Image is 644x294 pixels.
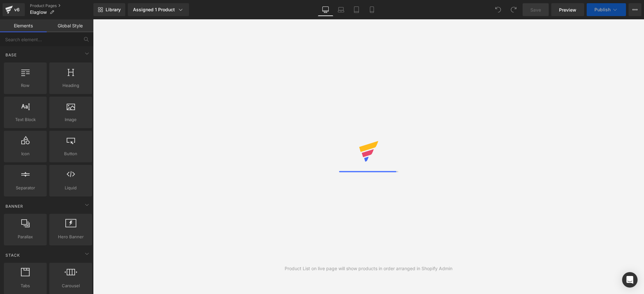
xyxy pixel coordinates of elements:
a: v6 [3,3,25,16]
span: Preview [559,6,576,13]
div: Product List on live page will show products in order arranged in Shopify Admin [285,265,452,272]
span: Carousel [51,282,90,289]
span: Base [5,52,17,58]
a: Mobile [364,3,380,16]
span: Image [51,116,90,123]
span: Text Block [6,116,45,123]
button: Redo [507,3,520,16]
span: Elaglow [30,10,47,15]
span: Row [6,82,45,89]
a: Tablet [349,3,364,16]
a: Preview [551,3,584,16]
span: Stack [5,252,21,258]
span: Save [530,6,541,13]
button: Publish [587,3,626,16]
button: More [629,3,641,16]
span: Library [106,7,121,13]
div: Assigned 1 Product [133,6,184,13]
span: Separator [6,185,45,191]
span: Parallax [6,233,45,240]
div: Open Intercom Messenger [622,272,638,288]
button: Undo [492,3,505,16]
span: Tabs [6,282,45,289]
span: Heading [51,82,90,89]
span: Icon [6,150,45,157]
a: Desktop [318,3,333,16]
a: Global Style [47,19,93,32]
a: Laptop [333,3,349,16]
span: Liquid [51,185,90,191]
span: Banner [5,203,24,209]
a: Product Pages [30,3,93,8]
span: Publish [594,7,611,12]
span: Hero Banner [51,233,90,240]
span: Button [51,150,90,157]
div: v6 [13,5,21,14]
a: New Library [93,3,125,16]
